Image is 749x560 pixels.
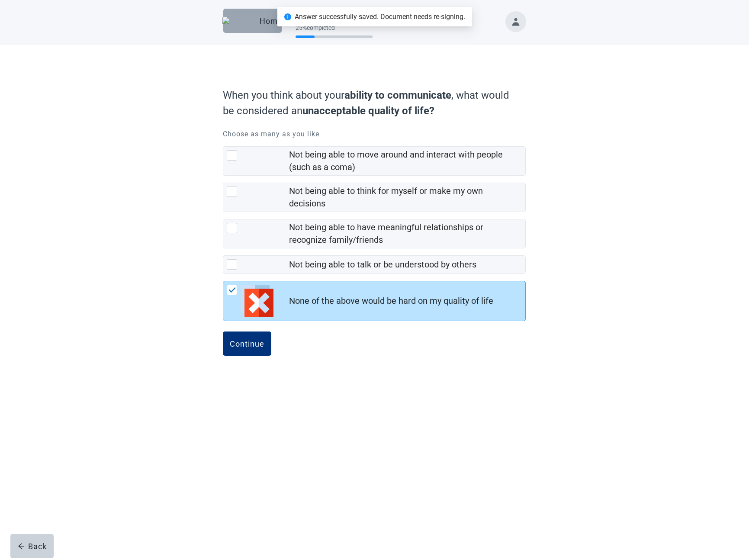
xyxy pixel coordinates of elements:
[223,183,526,212] div: Not being able to think for myself or make my own decisions, checkbox, not checked
[10,534,54,558] button: arrow-leftBack
[302,105,434,117] strong: unacceptable quality of life?
[223,129,526,139] p: Choose as many as you like
[223,146,526,176] div: Not being able to move around and interact with people (such as a coma), checkbox, not checked
[289,258,476,271] div: Not being able to talk or be understood by others
[289,295,493,307] div: None of the above would be hard on my quality of life
[284,13,291,20] span: info-circle
[18,542,47,550] div: Back
[289,148,520,174] div: Not being able to move around and interact with people (such as a coma)
[222,17,256,25] img: Elephant
[18,543,25,550] span: arrow-left
[289,221,520,246] div: Not being able to have meaningful relationships or recognize family/friends
[296,21,373,42] div: Progress section
[223,281,526,321] div: None of the above would be hard on my quality of life, checkbox, checked
[289,185,520,210] div: Not being able to think for myself or make my own decisions
[296,24,373,31] div: 25 % completed
[223,255,526,274] div: Not being able to talk or be understood by others, checkbox, not checked
[230,16,275,25] div: Home
[223,9,282,33] button: ElephantHome
[505,11,526,32] button: Toggle account menu
[295,13,465,21] span: Answer successfully saved. Document needs re-signing.
[344,89,451,101] strong: ability to communicate
[230,339,264,348] div: Continue
[223,219,526,248] div: Not being able to have meaningful relationships or recognize family/friends, checkbox, not checked
[223,331,271,356] button: Continue
[223,87,521,119] label: When you think about your , what would be considered an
